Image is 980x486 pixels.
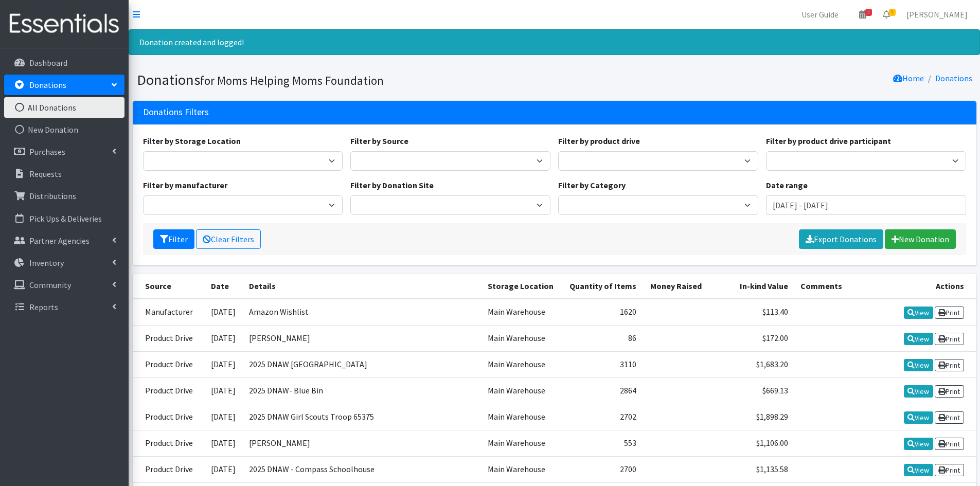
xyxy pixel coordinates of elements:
[4,186,124,206] a: Distributions
[133,299,205,326] td: Manufacturer
[562,325,643,351] td: 86
[482,457,562,483] td: Main Warehouse
[935,464,964,476] a: Print
[794,274,896,299] th: Comments
[4,275,124,295] a: Community
[243,377,482,404] td: 2025 DNAW- Blue Bin
[708,274,794,299] th: In-kind Value
[137,71,551,89] h1: Donations
[205,457,243,483] td: [DATE]
[205,299,243,326] td: [DATE]
[562,404,643,430] td: 2702
[4,164,124,184] a: Requests
[143,107,209,118] h3: Donations Filters
[799,229,883,249] a: Export Donations
[133,274,205,299] th: Source
[243,325,482,351] td: [PERSON_NAME]
[205,430,243,457] td: [DATE]
[133,377,205,404] td: Product Drive
[482,299,562,326] td: Main Warehouse
[350,179,434,191] label: Filter by Donation Site
[196,229,261,249] a: Clear Filters
[708,457,794,483] td: $1,135.58
[935,438,964,450] a: Print
[4,297,124,317] a: Reports
[133,430,205,457] td: Product Drive
[708,299,794,326] td: $113.40
[482,274,562,299] th: Storage Location
[708,377,794,404] td: $669.13
[29,191,76,201] p: Distributions
[898,4,976,25] a: [PERSON_NAME]
[558,135,640,147] label: Filter by product drive
[29,213,102,224] p: Pick Ups & Deliveries
[29,302,58,312] p: Reports
[482,377,562,404] td: Main Warehouse
[205,274,243,299] th: Date
[935,307,964,319] a: Print
[243,457,482,483] td: 2025 DNAW - Compass Schoolhouse
[935,385,964,398] a: Print
[643,274,708,299] th: Money Raised
[205,325,243,351] td: [DATE]
[133,404,205,430] td: Product Drive
[766,135,891,147] label: Filter by product drive participant
[482,325,562,351] td: Main Warehouse
[29,169,62,179] p: Requests
[205,377,243,404] td: [DATE]
[562,377,643,404] td: 2864
[143,179,227,191] label: Filter by manufacturer
[4,253,124,273] a: Inventory
[133,457,205,483] td: Product Drive
[935,411,964,424] a: Print
[562,430,643,457] td: 553
[4,97,124,118] a: All Donations
[4,119,124,140] a: New Donation
[766,179,808,191] label: Date range
[4,52,124,73] a: Dashboard
[766,195,966,215] input: January 1, 2011 - December 31, 2011
[243,351,482,377] td: 2025 DNAW [GEOGRAPHIC_DATA]
[708,430,794,457] td: $1,106.00
[851,4,875,25] a: 2
[904,307,933,319] a: View
[904,333,933,345] a: View
[143,135,241,147] label: Filter by Storage Location
[29,236,90,246] p: Partner Agencies
[243,404,482,430] td: 2025 DNAW Girl Scouts Troop 65375
[875,4,898,25] a: 5
[29,147,65,157] p: Purchases
[889,9,896,16] span: 5
[129,29,980,55] div: Donation created and logged!
[205,351,243,377] td: [DATE]
[904,359,933,371] a: View
[562,457,643,483] td: 2700
[4,230,124,251] a: Partner Agencies
[904,385,933,398] a: View
[896,274,976,299] th: Actions
[708,351,794,377] td: $1,683.20
[133,325,205,351] td: Product Drive
[562,299,643,326] td: 1620
[29,58,67,68] p: Dashboard
[865,9,872,16] span: 2
[708,325,794,351] td: $172.00
[904,464,933,476] a: View
[904,438,933,450] a: View
[200,73,384,88] small: for Moms Helping Moms Foundation
[29,258,64,268] p: Inventory
[243,299,482,326] td: Amazon Wishlist
[133,351,205,377] td: Product Drive
[29,280,71,290] p: Community
[243,430,482,457] td: [PERSON_NAME]
[4,75,124,95] a: Donations
[904,411,933,424] a: View
[482,430,562,457] td: Main Warehouse
[482,404,562,430] td: Main Warehouse
[4,141,124,162] a: Purchases
[885,229,956,249] a: New Donation
[558,179,626,191] label: Filter by Category
[350,135,408,147] label: Filter by Source
[562,351,643,377] td: 3110
[893,73,924,83] a: Home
